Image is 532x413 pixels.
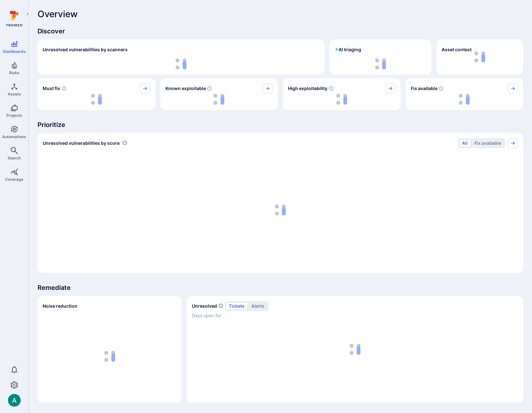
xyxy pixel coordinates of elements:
div: loading spinner [335,59,426,69]
span: Noise reduction [43,303,77,309]
img: Loading... [104,351,115,362]
span: Remediate [38,283,523,292]
span: Search [8,156,21,160]
svg: EPSS score ≥ 0.7 [329,86,334,91]
span: Discover [38,27,523,36]
svg: Vulnerabilities with fix available [438,86,444,91]
span: Dashboards [3,49,26,54]
span: Assets [8,92,21,96]
button: All [459,139,471,147]
svg: Confirmed exploitable by KEV [207,86,212,91]
div: Must fix [38,78,155,110]
div: Fix available [406,78,523,110]
div: Number of vulnerabilities in status 'Open' 'Triaged' and 'In process' grouped by score [122,140,127,146]
span: Projects [6,113,22,118]
span: Overview [38,9,78,19]
span: Must fix [43,85,60,92]
button: tickets [226,302,248,310]
h2: AI triaging [335,46,361,53]
span: Asset context [442,46,472,53]
div: High exploitability [283,78,401,110]
img: Loading... [91,94,102,105]
div: loading spinner [411,94,518,105]
img: Loading... [375,59,386,69]
div: loading spinner [43,59,319,69]
button: Fix available [472,139,504,147]
img: Loading... [459,94,470,105]
svg: Risk score >=40 , missed SLA [61,86,66,91]
img: Loading... [176,59,186,69]
span: Risks [9,70,19,75]
span: High exploitability [288,85,327,92]
h2: Unresolved vulnerabilities by scanners [43,46,128,53]
div: loading spinner [43,94,150,105]
i: Expand navigation menu [25,11,30,17]
div: Arjan Dehar [8,394,21,407]
img: Loading... [213,94,224,105]
span: Prioritize [38,120,523,129]
div: loading spinner [43,152,518,268]
span: Number of unresolved items by priority and days open [218,303,223,309]
div: loading spinner [288,94,395,105]
span: Known exploitable [165,85,206,92]
h2: Unresolved [192,303,217,309]
span: Days open for [192,312,518,319]
img: Loading... [336,94,347,105]
button: alerts [248,302,267,310]
span: Coverage [5,177,23,182]
img: Loading... [275,205,286,215]
span: Fix available [411,85,437,92]
div: loading spinner [165,94,273,105]
button: Expand navigation menu [24,10,31,18]
div: Known exploitable [160,78,278,110]
span: Unresolved vulnerabilities by score [43,140,120,146]
div: loading spinner [43,315,177,398]
img: ACg8ocLSa5mPYBaXNx3eFu_EmspyJX0laNWN7cXOFirfQ7srZveEpg=s96-c [8,394,21,407]
span: Automations [2,134,26,139]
